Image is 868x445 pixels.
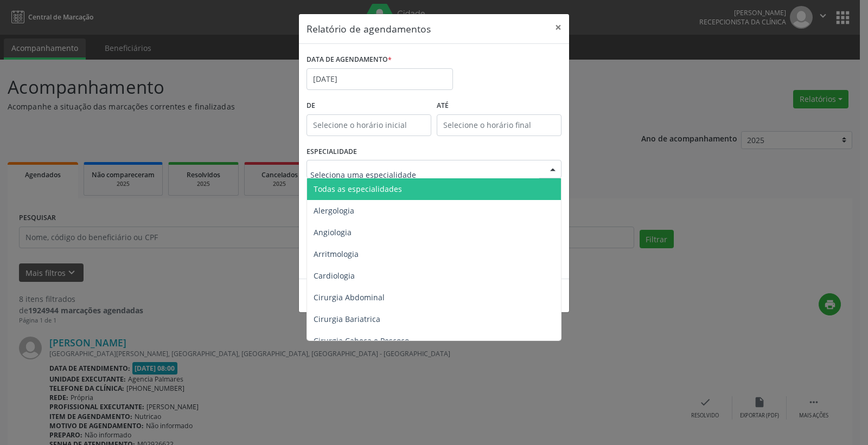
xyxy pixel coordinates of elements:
span: Angiologia [314,227,352,237]
input: Seleciona uma especialidade [310,164,539,185]
label: ATÉ [437,98,561,114]
h5: Relatório de agendamentos [307,22,431,36]
span: Todas as especialidades [314,184,402,194]
span: Cirurgia Bariatrica [314,314,380,324]
button: Close [547,14,569,41]
label: De [307,98,431,114]
span: Cirurgia Abdominal [314,292,385,302]
span: Cirurgia Cabeça e Pescoço [314,336,409,346]
input: Selecione o horário inicial [307,114,431,136]
span: Cardiologia [314,270,355,281]
span: Arritmologia [314,249,359,259]
label: DATA DE AGENDAMENTO [307,51,392,68]
input: Selecione o horário final [437,114,561,136]
label: ESPECIALIDADE [307,144,357,160]
input: Selecione uma data ou intervalo [307,68,453,90]
span: Alergologia [314,205,354,216]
